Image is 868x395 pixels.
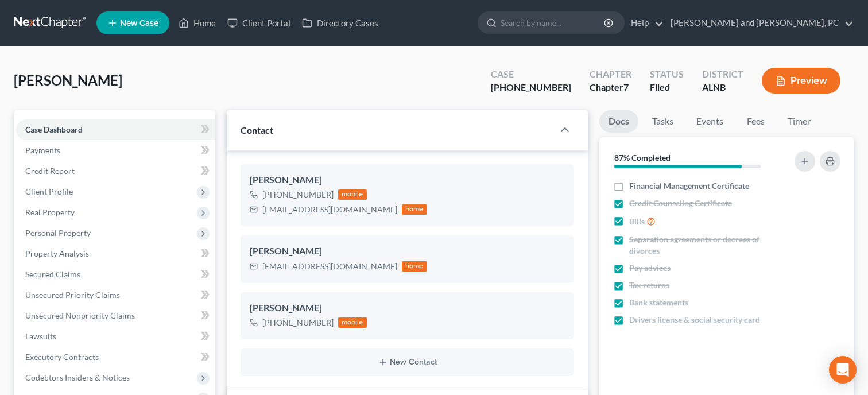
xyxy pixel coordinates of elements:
[629,216,645,227] span: Bills
[629,297,688,308] span: Bank statements
[829,356,857,384] div: Open Intercom Messenger
[629,280,669,291] span: Tax returns
[25,228,91,238] span: Personal Property
[16,161,215,181] a: Credit Report
[16,140,215,161] a: Payments
[778,110,820,133] a: Timer
[623,82,629,92] span: 7
[629,180,749,192] span: Financial Management Certificate
[25,373,130,382] span: Codebtors Insiders & Notices
[629,262,671,274] span: Pay advices
[25,311,135,320] span: Unsecured Nonpriority Claims
[665,13,854,33] a: [PERSON_NAME] and [PERSON_NAME], PC
[338,317,367,328] div: mobile
[590,68,631,81] div: Chapter
[338,189,367,200] div: mobile
[501,12,606,33] input: Search by name...
[629,197,732,209] span: Credit Counseling Certificate
[491,68,571,81] div: Case
[16,305,215,326] a: Unsecured Nonpriority Claims
[16,264,215,285] a: Secured Claims
[702,68,743,81] div: District
[296,13,384,33] a: Directory Cases
[16,285,215,305] a: Unsecured Priority Claims
[650,81,684,94] div: Filed
[402,261,427,272] div: home
[262,189,334,200] div: [PHONE_NUMBER]
[25,207,75,217] span: Real Property
[25,187,73,196] span: Client Profile
[25,249,89,258] span: Property Analysis
[590,81,631,94] div: Chapter
[262,204,397,215] div: [EMAIL_ADDRESS][DOMAIN_NAME]
[762,68,840,94] button: Preview
[25,269,80,279] span: Secured Claims
[262,261,397,272] div: [EMAIL_ADDRESS][DOMAIN_NAME]
[25,352,99,362] span: Executory Contracts
[16,243,215,264] a: Property Analysis
[687,110,733,133] a: Events
[14,72,122,88] span: [PERSON_NAME]
[625,13,664,33] a: Help
[25,125,83,134] span: Case Dashboard
[241,125,273,135] span: Contact
[250,245,565,258] div: [PERSON_NAME]
[25,166,75,176] span: Credit Report
[173,13,222,33] a: Home
[120,19,158,28] span: New Case
[16,347,215,367] a: Executory Contracts
[629,314,760,326] span: Drivers license & social security card
[25,145,60,155] span: Payments
[599,110,638,133] a: Docs
[250,301,565,315] div: [PERSON_NAME]
[650,68,684,81] div: Status
[25,290,120,300] span: Unsecured Priority Claims
[25,331,56,341] span: Lawsuits
[737,110,774,133] a: Fees
[614,153,671,162] strong: 87% Completed
[16,119,215,140] a: Case Dashboard
[222,13,296,33] a: Client Portal
[250,358,565,367] button: New Contact
[629,234,781,257] span: Separation agreements or decrees of divorces
[702,81,743,94] div: ALNB
[16,326,215,347] a: Lawsuits
[250,173,565,187] div: [PERSON_NAME]
[643,110,683,133] a: Tasks
[402,204,427,215] div: home
[491,81,571,94] div: [PHONE_NUMBER]
[262,317,334,328] div: [PHONE_NUMBER]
